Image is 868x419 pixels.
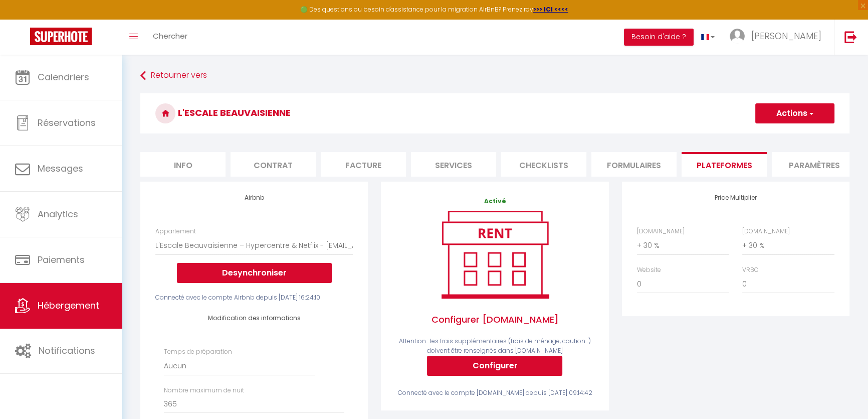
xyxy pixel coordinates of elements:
p: Activé [396,197,593,206]
span: Chercher [153,31,187,41]
h4: Modification des informations [170,315,338,322]
label: [DOMAIN_NAME] [637,227,685,236]
li: Info [140,152,226,177]
span: Réservations [38,116,96,129]
button: Desynchroniser [177,263,332,283]
span: Attention : les frais supplémentaires (frais de ménage, caution...) doivent être renseignés dans ... [399,337,591,355]
li: Formulaires [591,152,677,177]
span: Paiements [38,253,85,266]
li: Services [411,152,496,177]
span: Configurer [DOMAIN_NAME] [396,303,593,337]
h4: Price Multiplier [637,194,834,201]
li: Contrat [231,152,316,177]
li: Facture [321,152,406,177]
h4: Airbnb [155,194,353,201]
label: Website [637,265,661,275]
img: rent.png [431,206,559,303]
a: ... [PERSON_NAME] [722,20,834,55]
label: Appartement [155,227,196,236]
span: [PERSON_NAME] [751,30,821,42]
button: Configurer [427,356,562,376]
span: Hébergement [38,299,99,312]
label: Nombre maximum de nuit [164,386,244,395]
span: Calendriers [38,71,89,83]
li: Paramètres [772,152,857,177]
div: Connecté avec le compte [DOMAIN_NAME] depuis [DATE] 09:14:42 [396,388,593,398]
label: [DOMAIN_NAME] [742,227,790,236]
img: logout [844,31,857,43]
button: Besoin d'aide ? [624,29,694,46]
li: Checklists [501,152,586,177]
img: Super Booking [30,28,92,45]
span: Analytics [38,208,78,220]
li: Plateformes [682,152,767,177]
button: Actions [755,103,834,123]
label: VRBO [742,265,759,275]
h3: L'Escale Beauvaisienne [140,93,849,133]
img: ... [730,29,745,44]
a: >>> ICI <<<< [533,5,568,14]
span: Messages [38,162,83,175]
label: Temps de préparation [164,347,232,357]
span: Notifications [39,344,95,357]
a: Retourner vers [140,67,849,85]
div: Connecté avec le compte Airbnb depuis [DATE] 16:24:10 [155,293,353,303]
a: Chercher [145,20,195,55]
